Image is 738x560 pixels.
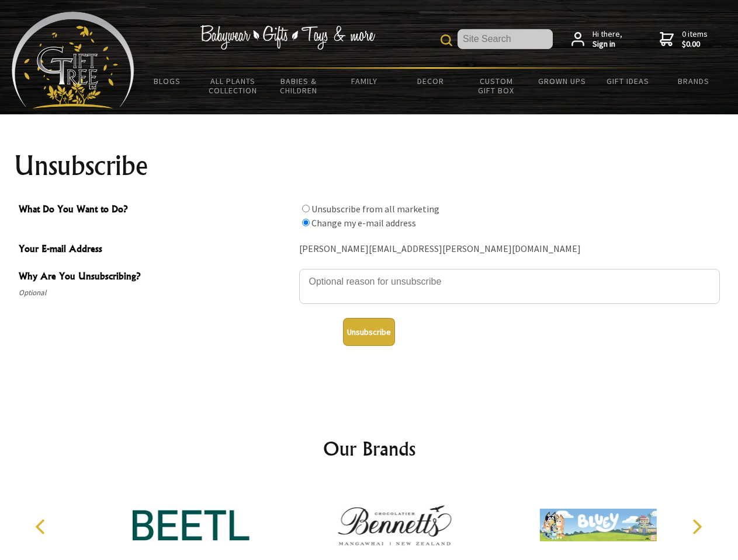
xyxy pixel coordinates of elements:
[302,219,310,226] input: What Do You Want to Do?
[593,29,622,50] span: Hi there,
[134,69,200,93] a: BLOGS
[343,318,395,346] button: Unsubscribe
[299,269,720,304] textarea: Why Are You Unsubscribing?
[595,69,661,93] a: Gift Ideas
[463,69,529,103] a: Custom Gift Box
[332,69,398,93] a: Family
[200,69,266,103] a: All Plants Collection
[441,34,452,46] img: product search
[266,69,332,103] a: Babies & Children
[29,514,55,540] button: Previous
[682,29,708,50] span: 0 items
[593,39,622,50] strong: Sign in
[19,202,293,219] span: What Do You Want to Do?
[12,12,134,108] img: Babyware - Gifts - Toys and more...
[23,435,715,463] h2: Our Brands
[19,286,293,300] span: Optional
[571,29,622,50] a: Hi there,Sign in
[311,217,416,229] label: Change my e-mail address
[458,29,553,49] input: Site Search
[311,203,439,215] label: Unsubscribe from all marketing
[200,25,375,50] img: Babywear - Gifts - Toys & more
[14,152,725,180] h1: Unsubscribe
[302,205,310,212] input: What Do You Want to Do?
[529,69,595,93] a: Grown Ups
[19,269,293,286] span: Why Are You Unsubscribing?
[299,240,720,258] div: [PERSON_NAME][EMAIL_ADDRESS][PERSON_NAME][DOMAIN_NAME]
[684,514,709,540] button: Next
[661,69,727,93] a: Brands
[19,242,293,258] span: Your E-mail Address
[682,39,708,50] strong: $0.00
[660,29,708,50] a: 0 items$0.00
[397,69,463,93] a: Decor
